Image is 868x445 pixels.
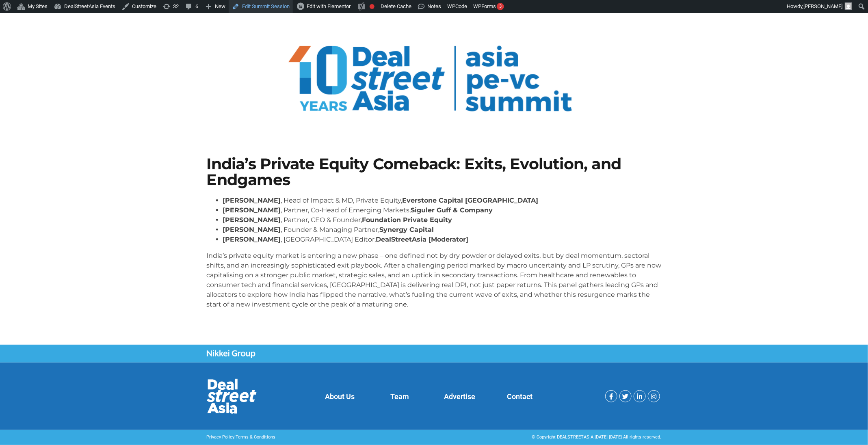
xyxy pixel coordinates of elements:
p: | [207,434,430,441]
a: Contact [507,392,532,401]
div: Focus keyphrase not set [370,4,374,9]
a: About Us [325,392,355,401]
li: , Partner, CEO & Founder, [223,215,662,225]
li: , [GEOGRAPHIC_DATA] Editor, [223,235,662,244]
span: Edit with Elementor [307,3,351,9]
strong: [PERSON_NAME] [223,197,281,204]
li: , Head of Impact & MD, Private Equity, [223,196,662,205]
a: Privacy Policy [207,434,235,440]
li: , Partner, Co-Head of Emerging Markets, [223,205,662,215]
a: Advertise [444,392,475,401]
div: 3 [497,3,504,10]
strong: [PERSON_NAME] [223,226,281,233]
span: [PERSON_NAME] [803,3,842,9]
strong: [PERSON_NAME] [223,206,281,214]
strong: [PERSON_NAME] [223,235,281,243]
strong: Siguler Guff & Company [411,206,493,214]
h1: India’s Private Equity Comeback: Exits, Evolution, and Endgames [207,156,662,188]
a: Terms & Conditions [236,434,276,440]
strong: [PERSON_NAME] [223,216,281,224]
strong: Foundation Private Equity [362,216,452,224]
p: India’s private equity market is entering a new phase – one defined not by dry powder or delayed ... [207,251,662,309]
strong: Synergy Capital [380,226,434,233]
strong: DealStreetAsia [Moderator] [376,235,469,243]
li: , Founder & Managing Partner, [223,225,662,235]
a: Team [390,392,409,401]
img: Nikkei Group [207,350,255,358]
strong: Everstone Capital [GEOGRAPHIC_DATA] [403,197,539,204]
div: © Copyright DEALSTREETASIA [DATE]-[DATE] All rights reserved. [438,434,662,441]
